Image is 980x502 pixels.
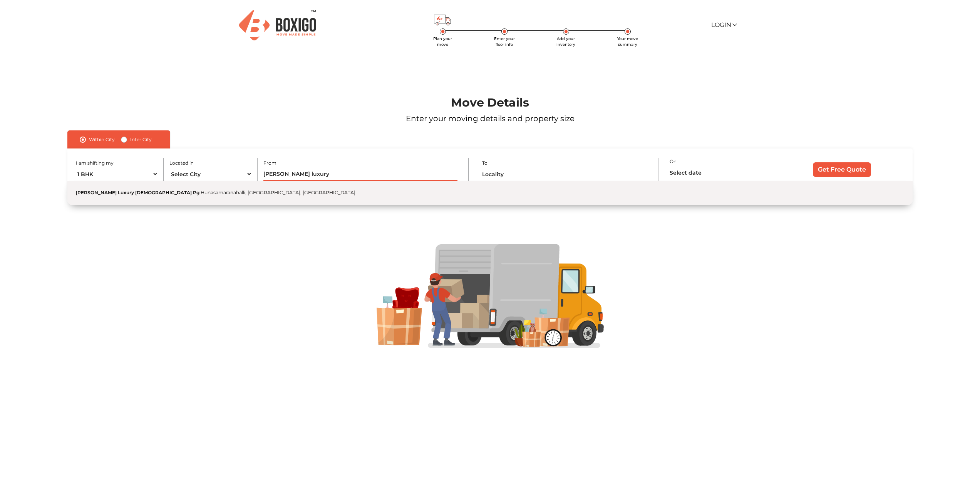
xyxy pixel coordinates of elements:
[670,158,677,165] label: On
[482,167,648,181] input: Locality
[76,160,114,167] label: I am shifting my
[239,10,316,40] img: Boxigo
[670,166,767,179] input: Select date
[813,162,871,177] input: Get Free Quote
[679,179,702,187] label: Is flexible?
[494,36,515,47] span: Enter your floor info
[130,135,152,144] label: Inter City
[169,160,194,167] label: Located in
[433,36,452,47] span: Plan your move
[67,181,913,205] button: [PERSON_NAME] Luxury [DEMOGRAPHIC_DATA] PgHunasamaranahalli, [GEOGRAPHIC_DATA], [GEOGRAPHIC_DATA]
[76,190,199,195] span: [PERSON_NAME] Luxury [DEMOGRAPHIC_DATA] Pg
[39,96,941,110] h1: Move Details
[711,21,736,28] a: Login
[89,135,115,144] label: Within City
[617,36,638,47] span: Your move summary
[263,167,457,181] input: Locality
[39,113,941,124] p: Enter your moving details and property size
[482,160,487,167] label: To
[556,36,575,47] span: Add your inventory
[263,160,276,167] label: From
[201,190,355,195] span: Hunasamaranahalli, [GEOGRAPHIC_DATA], [GEOGRAPHIC_DATA]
